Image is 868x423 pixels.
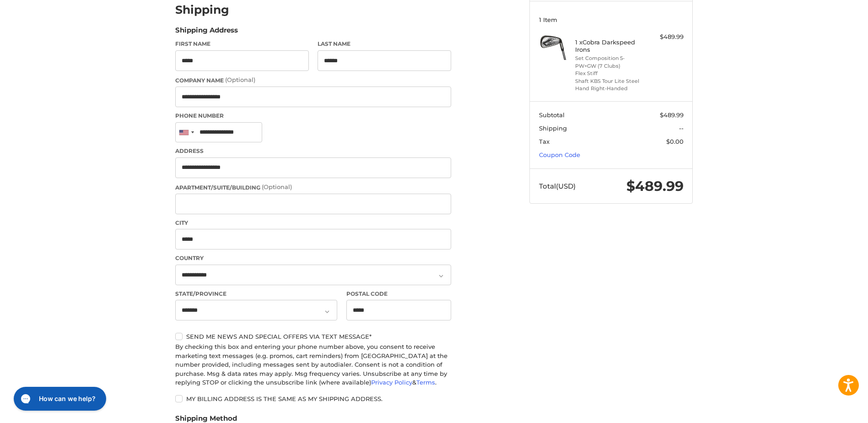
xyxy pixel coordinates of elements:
[225,76,255,83] small: (Optional)
[175,342,451,387] div: By checking this box and entering your phone number above, you consent to receive marketing text ...
[575,85,645,92] li: Hand Right-Handed
[575,70,645,77] li: Flex Stiff
[175,183,451,192] label: Apartment/Suite/Building
[346,290,452,298] label: Postal Code
[626,178,684,195] span: $489.99
[175,147,451,155] label: Address
[175,112,451,120] label: Phone Number
[575,54,645,70] li: Set Composition 5-PW+GW (7 Clubs)
[575,38,645,54] h4: 1 x Cobra Darkspeed Irons
[175,219,451,227] label: City
[575,77,645,85] li: Shaft KBS Tour Lite Steel
[660,111,684,119] span: $489.99
[647,33,684,42] div: $489.99
[175,395,451,402] label: My billing address is the same as my shipping address.
[539,182,576,190] span: Total (USD)
[175,333,451,340] label: Send me news and special offers via text message*
[679,125,684,132] span: --
[176,123,197,142] div: United States: +1
[175,290,337,298] label: State/Province
[416,379,435,386] a: Terms
[9,384,109,414] iframe: Gorgias live chat messenger
[175,76,451,85] label: Company Name
[666,138,684,145] span: $0.00
[371,379,412,386] a: Privacy Policy
[539,16,684,23] h3: 1 Item
[175,3,229,17] h2: Shipping
[539,111,565,119] span: Subtotal
[318,40,451,48] label: Last Name
[539,151,580,158] a: Coupon Code
[539,138,550,145] span: Tax
[175,254,451,262] label: Country
[175,40,309,48] label: First Name
[539,125,567,132] span: Shipping
[175,25,238,40] legend: Shipping Address
[262,183,292,190] small: (Optional)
